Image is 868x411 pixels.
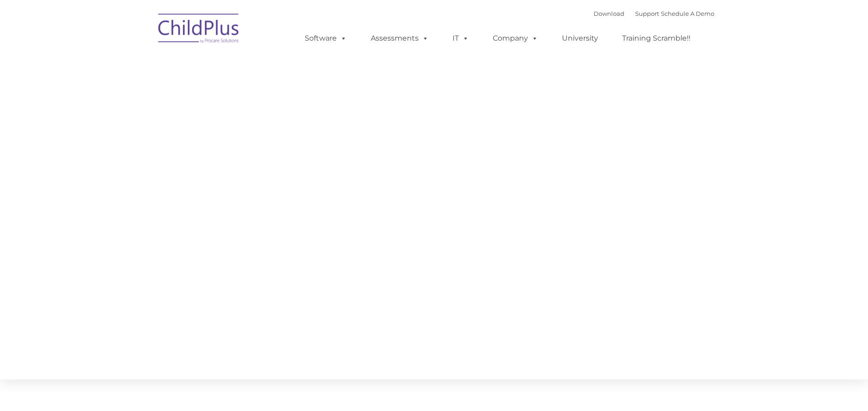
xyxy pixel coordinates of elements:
[594,10,624,17] a: Download
[154,7,244,52] img: ChildPlus by Procare Solutions
[553,29,607,47] a: University
[661,10,714,17] a: Schedule A Demo
[594,10,714,17] font: |
[613,29,699,47] a: Training Scramble!!
[635,10,659,17] a: Support
[443,29,478,47] a: IT
[362,29,438,47] a: Assessments
[296,29,356,47] a: Software
[484,29,547,47] a: Company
